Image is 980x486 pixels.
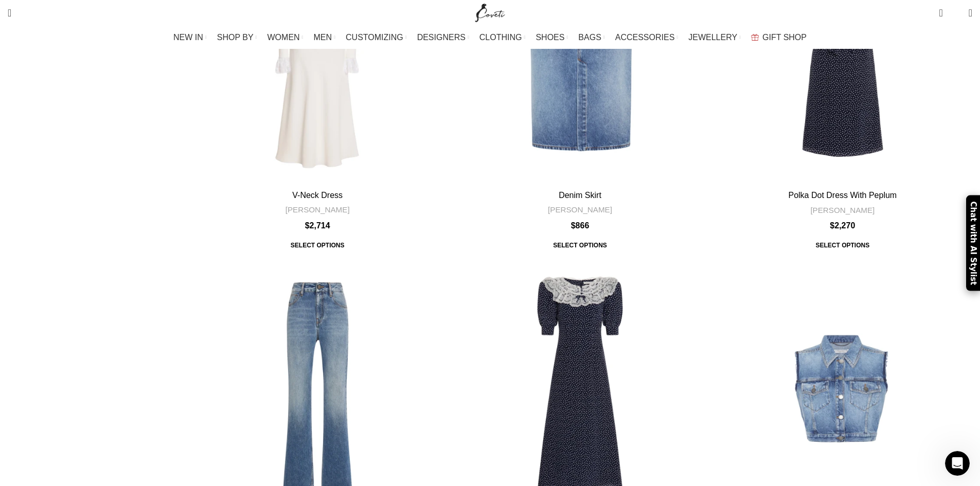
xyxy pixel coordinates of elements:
span: NEW IN [173,32,203,42]
span: SHOES [536,32,564,42]
a: WOMEN [268,27,304,48]
img: GiftBag [751,34,759,41]
a: SHOES [536,27,568,48]
a: [PERSON_NAME] [286,204,350,215]
a: Select options for “Polka Dot Dress With Peplum” [808,236,877,255]
a: Search [3,3,16,23]
span: $ [305,221,310,230]
span: WOMEN [268,32,300,42]
span: MEN [314,32,332,42]
span: SHOP BY [217,32,254,42]
a: Select options for “Denim Skirt” [546,236,614,255]
a: CLOTHING [479,27,526,48]
span: JEWELLERY [688,32,737,42]
a: GIFT SHOP [751,27,807,48]
span: 0 [953,10,960,18]
bdi: 2,714 [305,221,330,230]
a: JEWELLERY [688,27,741,48]
a: Select options for “V-Neck Dress” [283,236,352,255]
span: Select options [808,236,877,255]
a: NEW IN [173,27,207,48]
a: Site logo [473,8,507,16]
a: Polka Dot Dress With Peplum [788,191,897,200]
span: CLOTHING [479,32,522,42]
a: Denim Skirt [559,191,601,200]
a: BAGS [578,27,604,48]
span: $ [830,221,834,230]
iframe: Intercom live chat [945,451,970,476]
a: [PERSON_NAME] [810,205,875,215]
span: $ [571,221,576,230]
bdi: 2,270 [830,221,855,230]
a: SHOP BY [217,27,257,48]
span: DESIGNERS [417,32,466,42]
div: My Wishlist [951,3,961,23]
span: BAGS [578,32,601,42]
a: DESIGNERS [417,27,469,48]
span: GIFT SHOP [762,32,807,42]
span: 0 [940,5,948,13]
a: [PERSON_NAME] [548,204,612,215]
span: ACCESSORIES [615,32,675,42]
span: Select options [546,236,614,255]
bdi: 866 [571,221,590,230]
a: MEN [314,27,335,48]
a: V-Neck Dress [292,191,343,200]
a: 0 [934,3,948,23]
a: CUSTOMIZING [346,27,407,48]
span: CUSTOMIZING [346,32,403,42]
div: Main navigation [3,27,977,48]
a: ACCESSORIES [615,27,679,48]
span: Select options [283,236,352,255]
